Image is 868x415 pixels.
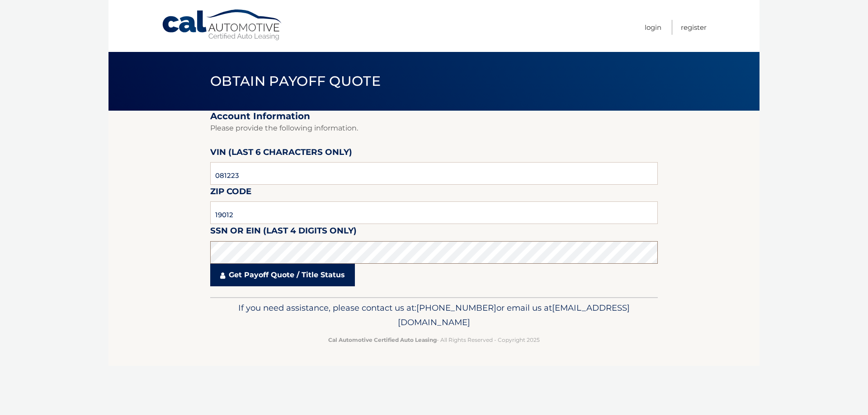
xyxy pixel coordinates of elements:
[210,111,658,122] h2: Account Information
[416,303,496,313] span: [PHONE_NUMBER]
[681,20,707,35] a: Register
[216,301,652,330] p: If you need assistance, please contact us at: or email us at
[216,335,652,345] p: - All Rights Reserved - Copyright 2025
[210,145,352,162] label: VIN (last 6 characters only)
[210,264,355,286] a: Get Payoff Quote / Title Status
[210,122,658,135] p: Please provide the following information.
[328,336,437,343] strong: Cal Automotive Certified Auto Leasing
[210,185,251,201] label: Zip Code
[210,73,381,89] span: Obtain Payoff Quote
[161,9,283,41] a: Cal Automotive
[210,224,357,241] label: SSN or EIN (last 4 digits only)
[645,20,661,35] a: Login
